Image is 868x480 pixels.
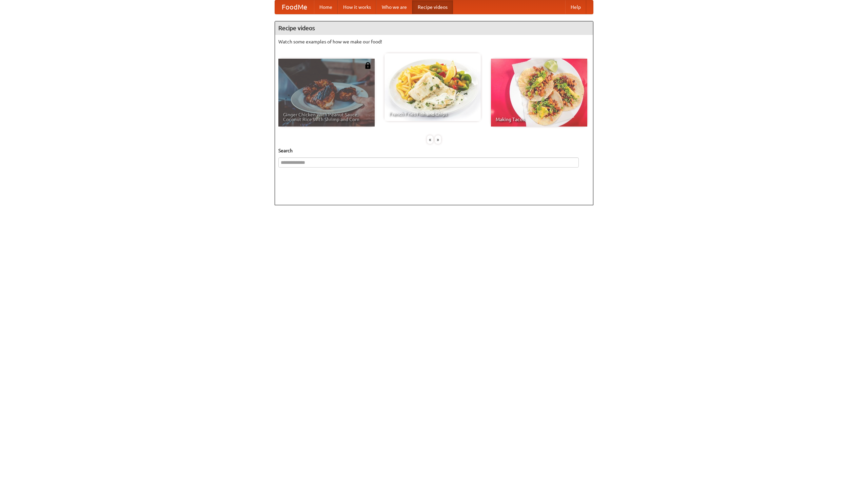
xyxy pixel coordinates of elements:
a: Help [565,0,586,14]
div: « [427,135,433,144]
img: 483408.png [364,62,371,69]
p: Watch some examples of how we make our food! [278,38,590,45]
a: How it works [338,0,376,14]
a: FoodMe [275,0,314,14]
span: Making Tacos [496,117,583,122]
a: Making Tacos [491,59,587,127]
a: Who we are [376,0,412,14]
span: French Fries Fish and Chips [389,112,476,116]
h5: Search [278,147,590,154]
div: » [435,135,441,144]
a: Home [314,0,338,14]
h4: Recipe videos [275,21,593,35]
a: French Fries Fish and Chips [384,53,481,121]
a: Recipe videos [412,0,453,14]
